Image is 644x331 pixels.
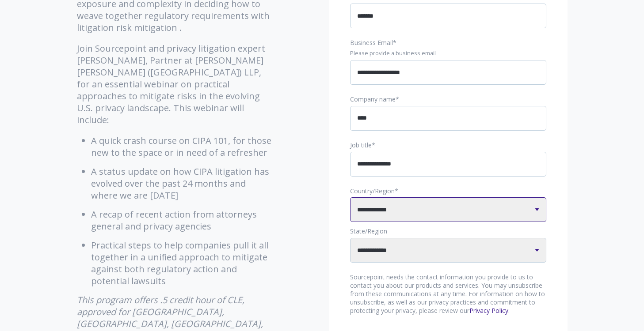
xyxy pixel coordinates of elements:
li: A quick crash course on CIPA 101, for those new to the space or in need of a refresher [91,135,274,158]
span: Business Email [350,38,393,47]
span: Job title [350,141,372,149]
a: Privacy Policy [469,306,508,315]
span: Company name [350,95,396,103]
span: State/Region [350,227,387,235]
li: A recap of recent action from attorneys general and privacy agencies [91,208,274,232]
span: Country/Region [350,187,395,195]
li: Practical steps to help companies pull it all together in a unified approach to mitigate against ... [91,239,274,287]
p: Join Sourcepoint and privacy litigation expert [PERSON_NAME], Partner at [PERSON_NAME] [PERSON_NA... [77,42,274,126]
legend: Please provide a business email [350,49,546,57]
li: A status update on how CIPA litigation has evolved over the past 24 months and where we are [DATE] [91,165,274,201]
p: Sourcepoint needs the contact information you provide to us to contact you about our products and... [350,273,546,315]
